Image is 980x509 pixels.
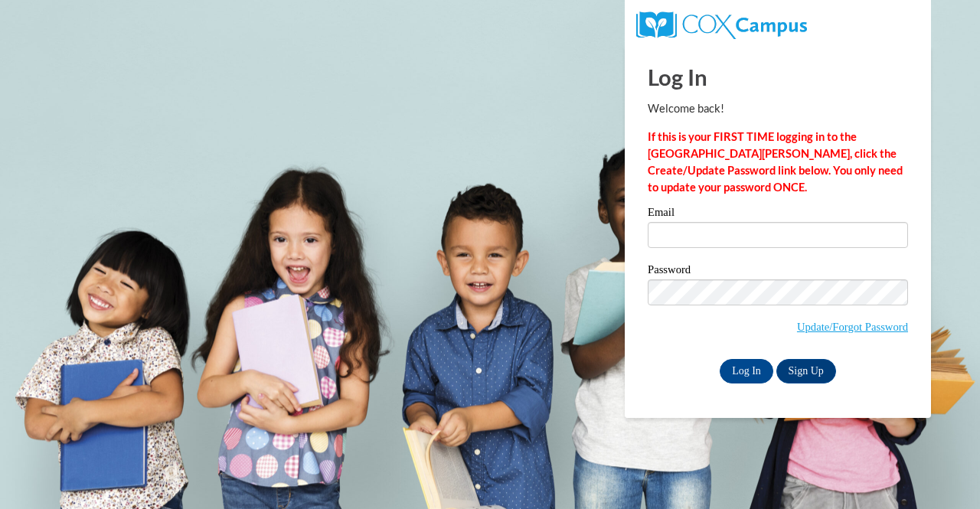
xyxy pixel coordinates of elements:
[648,61,908,93] h1: Log In
[648,207,908,222] label: Email
[636,11,807,39] img: COX Campus
[720,359,773,383] input: Log In
[797,321,908,333] a: Update/Forgot Password
[648,130,903,194] strong: If this is your FIRST TIME logging in to the [GEOGRAPHIC_DATA][PERSON_NAME], click the Create/Upd...
[776,359,836,383] a: Sign Up
[648,100,908,117] p: Welcome back!
[648,264,908,279] label: Password
[636,18,807,31] a: COX Campus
